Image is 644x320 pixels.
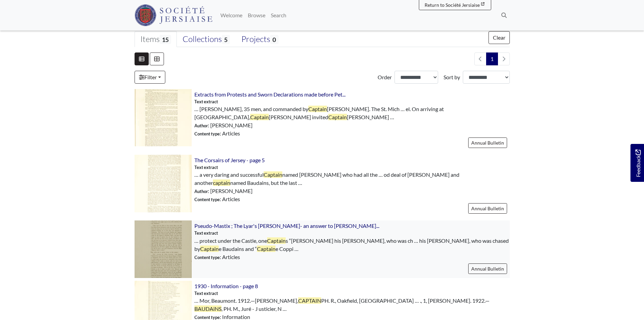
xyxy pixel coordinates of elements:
label: Order [378,73,392,81]
span: : Articles [194,129,240,137]
span: Author [194,123,208,128]
span: Text extract [194,99,218,105]
span: Captain [250,114,269,120]
span: Captain [308,106,327,112]
span: … a very daring and successful named [PERSON_NAME] who had all the … od deal of [PERSON_NAME] and... [194,171,510,187]
img: Société Jersiaise [135,4,213,26]
span: Goto page 1 [486,52,498,65]
nav: pagination [472,52,510,65]
span: Feedback [634,150,642,177]
span: 15 [160,35,171,44]
img: The Corsairs of Jersey - page 5 [135,155,192,212]
a: Welcome [218,8,245,22]
div: Items [140,34,171,44]
span: … Mor, Beaumont. 1912.—[PERSON_NAME], PH. R., Oakﬁeld, [GEOGRAPHIC_DATA] … ., 1, [PERSON_NAME]. 1... [194,297,510,313]
span: : [PERSON_NAME] [194,187,253,195]
span: Captain [267,237,286,244]
span: Content type [194,197,220,202]
span: Return to Société Jersiaise [425,2,480,8]
span: 5 [222,35,230,44]
span: captain [213,179,230,186]
span: : Articles [194,253,240,261]
li: Previous page [474,52,486,65]
span: 0 [270,35,278,44]
a: Search [268,8,289,22]
a: Annual Bulletin [468,137,507,148]
span: Content type [194,315,220,320]
span: Captain [200,246,219,252]
span: BAUDAiNS [194,305,221,312]
a: Filter [135,71,165,84]
a: Annual Bulletin [468,263,507,274]
span: Text extract [194,290,218,297]
span: CAPTAIN [298,297,321,304]
span: Content type [194,255,220,260]
img: Pseudo-Mastix ; The Lyar's Whipp- an answer to Mr William Prynne’s false, destructive, scandalous... [135,220,192,278]
a: Extracts from Protests and Sworn Declarations made before Pet... [194,91,345,98]
span: Text extract [194,164,218,171]
span: Captain [257,246,276,252]
span: Content type [194,131,220,136]
span: Captain [264,171,282,178]
label: Sort by [444,73,460,81]
div: Collections [183,34,230,44]
img: Extracts from Protests and Sworn Declarations made before Peter de Ste Croix, Notary Public, Jers... [135,89,192,146]
a: The Corsairs of Jersey - page 5 [194,157,265,163]
button: Clear [488,31,510,44]
a: Browse [245,8,268,22]
span: : Articles [194,195,240,203]
a: Annual Bulletin [468,203,507,214]
span: … protect under the Castle, one s “[PERSON_NAME] his [PERSON_NAME], who was ch … his [PERSON_NAME... [194,237,510,253]
a: Pseudo-Mastix ; The Lyar's [PERSON_NAME]- an answer to [PERSON_NAME]... [194,222,379,229]
a: Société Jersiaise logo [135,3,213,28]
span: Captain [328,114,347,120]
a: Would you like to provide feedback? [630,144,644,182]
a: 1930 - Information - page 8 [194,283,258,289]
span: … [PERSON_NAME], 35 men, and commanded by [PERSON_NAME]. The St. Mich … el. On arriving at [GEOGR... [194,105,510,121]
span: Author [194,189,208,194]
div: Projects [241,34,278,44]
span: Text extract [194,230,218,236]
span: : [PERSON_NAME] [194,121,253,129]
